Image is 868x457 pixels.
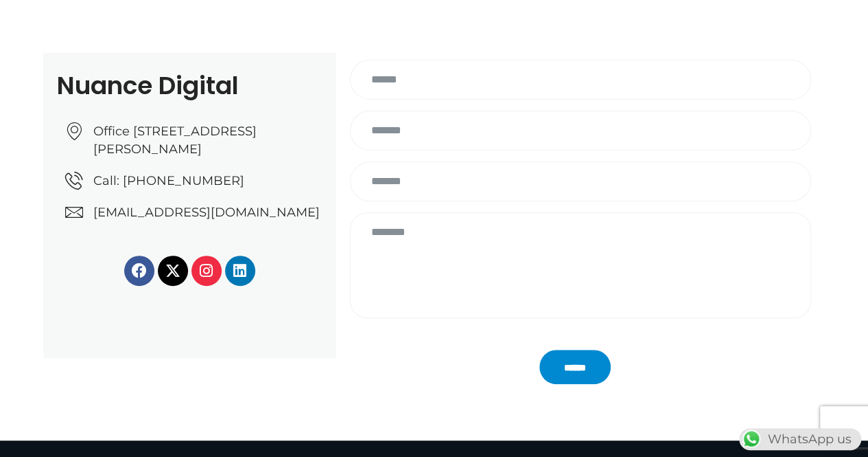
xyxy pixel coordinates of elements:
[90,172,244,190] span: Call: [PHONE_NUMBER]
[65,172,322,190] a: Call: [PHONE_NUMBER]
[90,203,320,221] span: [EMAIL_ADDRESS][DOMAIN_NAME]
[739,432,861,447] a: WhatsAppWhatsApp us
[343,60,819,351] form: Contact form
[739,428,861,450] div: WhatsApp us
[740,428,762,450] img: WhatsApp
[65,122,322,158] a: Office [STREET_ADDRESS][PERSON_NAME]
[57,74,322,98] h2: Nuance Digital
[65,203,322,221] a: [EMAIL_ADDRESS][DOMAIN_NAME]
[90,122,322,158] span: Office [STREET_ADDRESS][PERSON_NAME]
